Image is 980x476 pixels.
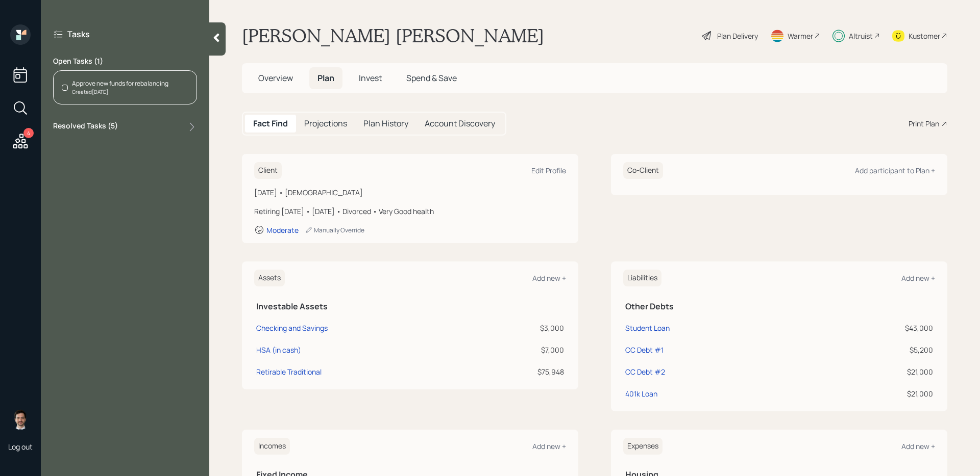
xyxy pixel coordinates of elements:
span: Spend & Save [406,72,457,84]
div: $75,948 [478,366,564,377]
div: $21,000 [813,366,933,377]
div: Add new + [901,441,935,451]
div: $7,000 [478,345,564,355]
div: HSA (in cash) [256,345,301,355]
div: Warmer [788,31,813,41]
label: Open Tasks ( 1 ) [53,56,197,66]
h5: Projections [304,119,347,128]
div: Retiring [DATE] • [DATE] • Divorced • Very Good health [254,206,566,217]
div: Approve new funds for rebalancing [72,79,168,88]
div: Add new + [532,441,566,451]
div: Manually Override [305,226,364,234]
div: Edit Profile [531,166,566,175]
div: Log out [8,442,33,452]
div: CC Debt #2 [625,366,665,377]
img: jonah-coleman-headshot.png [10,409,31,430]
div: Add new + [901,273,935,283]
div: Add new + [532,273,566,283]
div: Checking and Savings [256,323,328,333]
h6: Expenses [623,438,663,455]
h5: Fact Find [253,119,288,128]
label: Resolved Tasks ( 5 ) [53,121,118,133]
div: $21,000 [813,388,933,399]
div: Add participant to Plan + [855,166,935,175]
div: [DATE] • [DEMOGRAPHIC_DATA] [254,187,566,198]
div: Retirable Traditional [256,366,322,377]
h5: Account Discovery [425,119,495,128]
div: $43,000 [813,323,933,333]
span: Invest [359,72,382,84]
h6: Incomes [254,438,290,455]
h6: Liabilities [623,270,661,286]
h6: Client [254,162,282,179]
div: Plan Delivery [717,31,758,41]
div: Moderate [266,225,299,235]
div: Print Plan [909,118,939,129]
div: Kustomer [909,31,940,41]
label: Tasks [67,29,90,40]
div: 401k Loan [625,388,657,399]
span: Plan [317,72,334,84]
div: CC Debt #1 [625,345,664,355]
span: Overview [258,72,293,84]
div: $5,200 [813,345,933,355]
h5: Investable Assets [256,302,564,311]
div: Altruist [849,31,873,41]
div: Student Loan [625,323,670,333]
h5: Other Debts [625,302,933,311]
div: $3,000 [478,323,564,333]
div: 4 [23,128,34,138]
h6: Co-Client [623,162,663,179]
h5: Plan History [363,119,408,128]
h1: [PERSON_NAME] [PERSON_NAME] [242,24,544,47]
h6: Assets [254,270,285,286]
div: Created [DATE] [72,88,168,96]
